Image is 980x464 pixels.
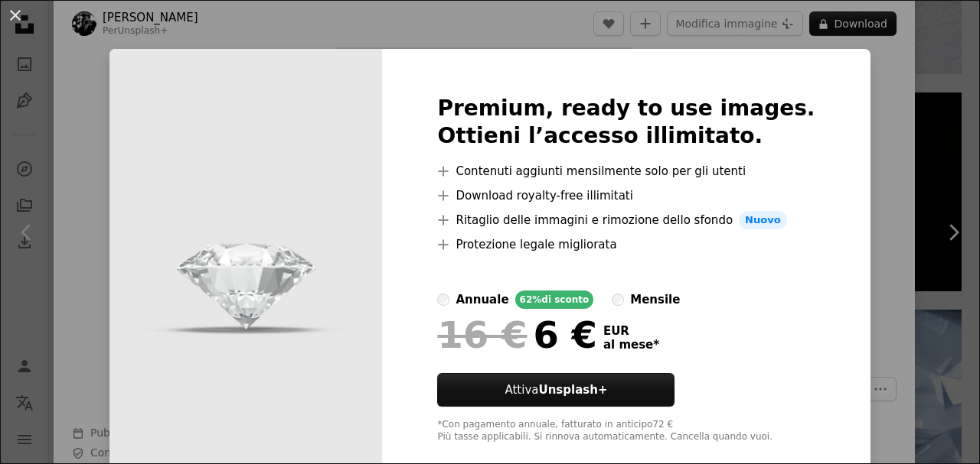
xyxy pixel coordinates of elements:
[437,315,596,355] div: 6 €
[437,162,815,180] li: Contenuti aggiunti mensilmente solo per gli utenti
[437,315,527,355] span: 16 €
[630,290,680,309] div: mensile
[515,290,594,309] div: 62% di sconto
[437,211,815,229] li: Ritaglio delle immagini e rimozione dello sfondo
[437,95,815,150] h2: Premium, ready to use images. Ottieni l’accesso illimitato.
[456,290,508,309] div: annuale
[437,419,815,443] div: *Con pagamento annuale, fatturato in anticipo 72 € Più tasse applicabili. Si rinnova automaticame...
[437,187,815,205] li: Download royalty-free illimitati
[437,373,675,407] button: AttivaUnsplash+
[612,294,624,306] input: mensile
[538,383,607,397] strong: Unsplash+
[739,211,786,229] span: Nuovo
[603,324,659,338] span: EUR
[437,294,449,306] input: annuale62%di sconto
[437,235,815,254] li: Protezione legale migliorata
[603,338,659,352] span: al mese *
